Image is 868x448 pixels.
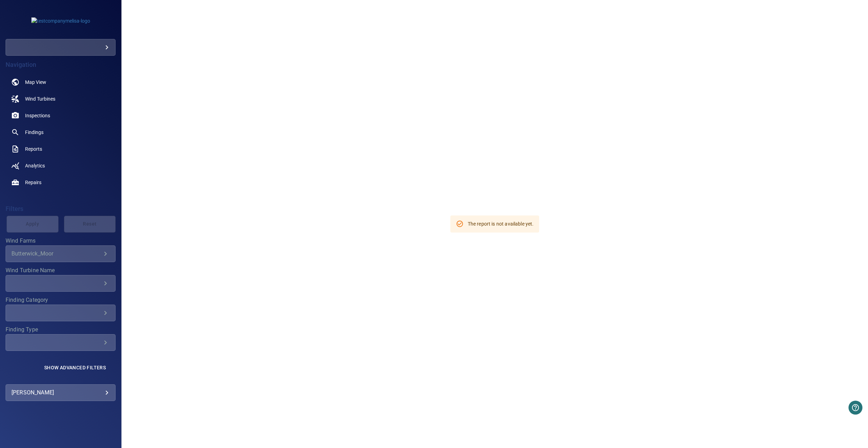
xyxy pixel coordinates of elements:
span: Analytics [25,162,45,169]
h4: Filters [6,205,116,212]
span: Show Advanced Filters [44,365,106,370]
span: Repairs [25,179,41,186]
span: Findings [25,129,44,136]
div: Finding Category [6,305,116,321]
div: Finding Type [6,334,116,351]
div: Butterwick_Moor [11,250,101,257]
label: Wind Turbine Name [6,268,116,273]
a: analytics noActive [6,157,116,174]
a: inspections noActive [6,107,116,124]
h4: Navigation [6,61,116,68]
div: [PERSON_NAME] [11,387,110,398]
a: windturbines noActive [6,91,116,107]
a: reports noActive [6,141,116,157]
div: The report is not available yet. [468,218,534,230]
a: findings noActive [6,124,116,141]
label: Finding Category [6,297,116,303]
span: Inspections [25,112,50,119]
div: Wind Turbine Name [6,275,116,292]
span: Reports [25,146,42,152]
a: map noActive [6,74,116,91]
div: testcompanymelisa [6,39,116,56]
img: testcompanymelisa-logo [31,17,90,24]
div: Wind Farms [6,245,116,262]
button: Show Advanced Filters [40,362,110,373]
span: Map View [25,79,46,86]
label: Wind Farms [6,238,116,244]
label: Finding Type [6,327,116,332]
span: Wind Turbines [25,95,55,102]
a: repairs noActive [6,174,116,191]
